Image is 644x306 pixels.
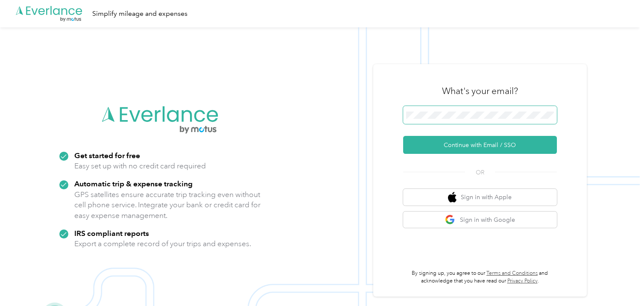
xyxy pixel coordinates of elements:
[465,168,495,177] span: OR
[403,189,557,206] button: apple logoSign in with Apple
[486,270,538,277] a: Terms and Conditions
[74,189,261,221] p: GPS satellites ensure accurate trip tracking even without cell phone service. Integrate your bank...
[74,151,140,160] strong: Get started for free
[74,161,206,171] p: Easy set up with no credit card required
[448,192,457,203] img: apple logo
[403,136,557,154] button: Continue with Email / SSO
[442,85,518,97] h3: What's your email?
[74,229,149,238] strong: IRS compliant reports
[74,238,251,249] p: Export a complete record of your trips and expenses.
[74,179,193,188] strong: Automatic trip & expense tracking
[507,278,538,284] a: Privacy Policy
[403,270,557,285] p: By signing up, you agree to our and acknowledge that you have read our .
[92,9,187,19] div: Simplify mileage and expenses
[445,215,456,225] img: google logo
[403,212,557,228] button: google logoSign in with Google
